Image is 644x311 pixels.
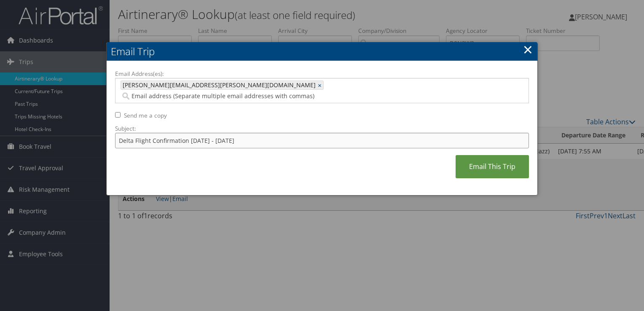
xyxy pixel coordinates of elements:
label: Email Address(es): [115,70,529,78]
h2: Email Trip [107,42,537,61]
input: Add a short subject for the email [115,133,529,148]
label: Subject: [115,124,529,133]
a: × [318,81,323,89]
a: Email This Trip [456,155,529,178]
span: [PERSON_NAME][EMAIL_ADDRESS][PERSON_NAME][DOMAIN_NAME] [121,81,316,89]
input: Email address (Separate multiple email addresses with commas) [121,92,417,100]
label: Send me a copy [124,111,167,120]
a: × [523,41,533,58]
